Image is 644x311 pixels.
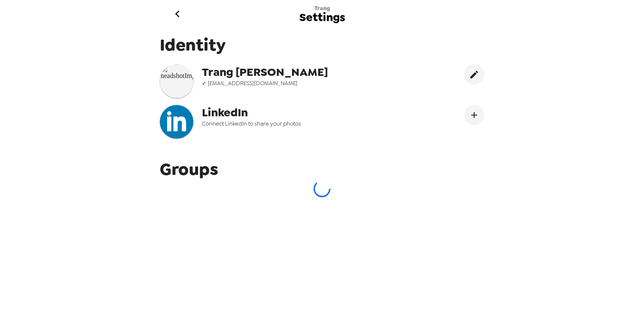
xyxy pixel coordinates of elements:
[464,105,484,125] button: Connect LinekdIn
[299,12,345,23] span: Settings
[314,5,330,12] span: Trang
[202,120,372,127] span: Connect LinkedIn to share your photos
[202,105,372,120] span: LinkedIn
[160,64,193,98] img: headshotImg
[160,34,484,56] span: Identity
[160,158,218,180] span: Groups
[202,64,372,80] span: Trang [PERSON_NAME]
[464,64,484,85] button: edit
[160,105,193,139] img: headshotImg
[202,80,372,87] span: ✓ [EMAIL_ADDRESS][DOMAIN_NAME]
